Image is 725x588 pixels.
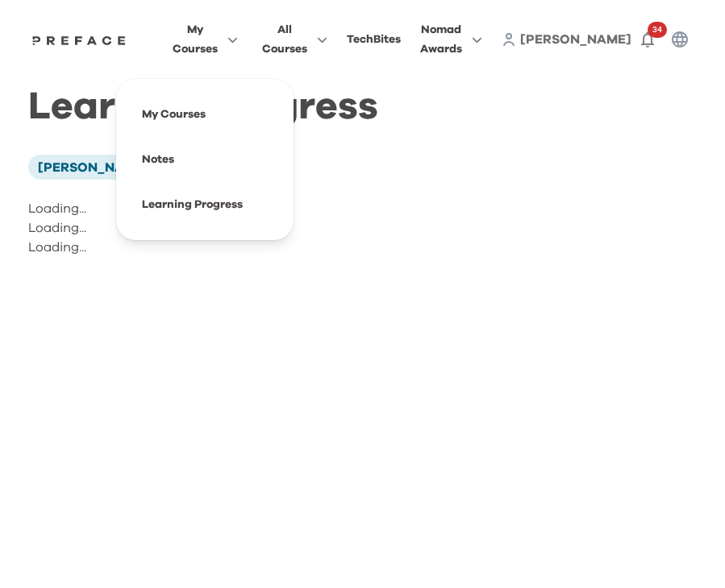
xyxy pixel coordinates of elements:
[257,19,332,60] button: All Courses
[142,154,174,165] a: Notes
[28,199,697,218] p: Loading...
[38,161,149,174] span: [PERSON_NAME]
[29,34,129,47] img: Preface Logo
[168,19,243,60] button: My Courses
[415,19,487,60] button: Nomad Awards
[28,218,697,238] p: Loading...
[648,22,667,38] span: 34
[347,30,401,49] div: TechBites
[28,238,697,257] p: Loading...
[262,20,307,59] span: All Courses
[420,20,462,59] span: Nomad Awards
[142,109,206,120] a: My Courses
[520,30,631,49] a: [PERSON_NAME]
[28,98,697,116] h1: Learning Progress
[142,199,243,210] a: Learning Progress
[173,20,218,59] span: My Courses
[29,33,129,46] a: Preface Logo
[520,33,631,46] span: [PERSON_NAME]
[631,23,664,56] button: 34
